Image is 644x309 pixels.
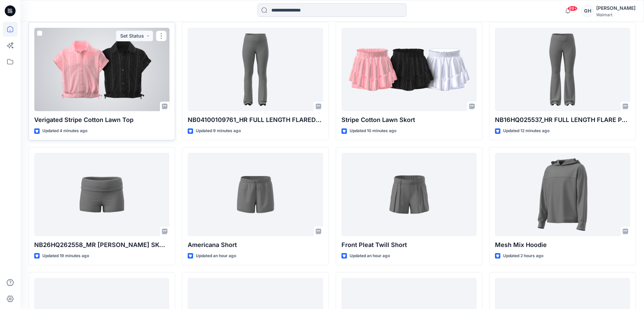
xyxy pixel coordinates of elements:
p: Stripe Cotton Lawn Skort [341,115,477,125]
p: Mesh Mix Hoodie [495,240,630,250]
div: GH [581,5,594,17]
p: Updated an hour ago [350,252,390,260]
p: NB16HQ025537_HR FULL LENGTH FLARE PANT [495,115,630,125]
div: [PERSON_NAME] [596,4,636,12]
p: NB26HQ262558_MR [PERSON_NAME] SKORT W FOLD OVER WAISTBAND [34,240,169,250]
p: Updated an hour ago [196,252,236,260]
p: Updated 2 hours ago [503,252,543,260]
span: 99+ [567,6,578,11]
a: NB26HQ262558_MR MINI SKORT W FOLD OVER WAISTBAND [34,153,169,236]
p: Updated 4 minutes ago [42,127,87,135]
p: NB04100109761_HR FULL LENGTH FLARED PANT W FOLDOVER WAISTBAND [188,115,323,125]
a: Stripe Cotton Lawn Skort [341,28,477,111]
a: NB16HQ025537_HR FULL LENGTH FLARE PANT [495,28,630,111]
p: Front Pleat Twill Short [341,240,477,250]
p: Updated 9 minutes ago [196,127,241,135]
a: Americana Short [188,153,323,236]
a: Mesh Mix Hoodie [495,153,630,236]
a: Front Pleat Twill Short [341,153,477,236]
a: NB04100109761_HR FULL LENGTH FLARED PANT W FOLDOVER WAISTBAND [188,28,323,111]
a: Verigated Stripe Cotton Lawn Top [34,28,169,111]
div: Walmart [596,12,636,17]
p: Verigated Stripe Cotton Lawn Top [34,115,169,125]
p: Americana Short [188,240,323,250]
p: Updated 19 minutes ago [42,252,89,260]
p: Updated 10 minutes ago [350,127,396,135]
p: Updated 12 minutes ago [503,127,549,135]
